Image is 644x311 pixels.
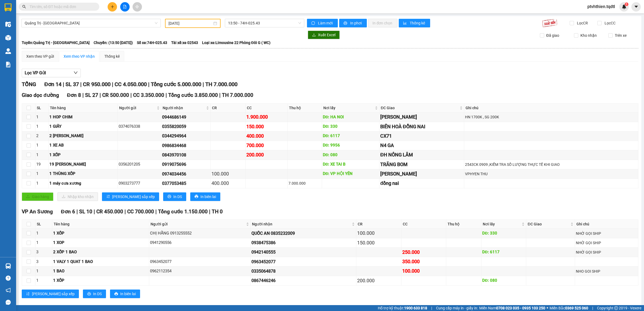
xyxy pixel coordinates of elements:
span: sort-ascending [26,292,30,296]
div: 3 [36,249,51,255]
span: | [82,92,84,98]
div: 100.000 [357,229,400,237]
div: 350.000 [402,258,445,265]
div: NHỜ GỌI SHIP [576,249,637,255]
div: 0942140555 [251,249,355,255]
div: 400.000 [246,132,287,140]
span: TỔNG [22,81,36,87]
div: 0344294964 [162,133,210,139]
span: | [112,81,113,87]
div: HN 1700K , SG 200K [465,114,637,120]
button: bar-chartThống kê [399,19,430,27]
img: solution-icon [5,62,11,67]
div: TRÃNG BOM [380,161,463,168]
div: 1 THÙNG XỐP [49,171,117,177]
span: 13:50 - 74H-025.43 [228,19,301,27]
span: printer [343,21,348,25]
div: 2543CK 0909 ,KIỂM TRA SỐ LƯỢNG THỰC TẾ KHI GIAO [465,162,637,167]
div: 1 [36,171,47,177]
span: Lọc CC [602,20,616,26]
div: NHỜ GỌI SHIP [576,240,637,246]
th: CC [246,104,288,112]
div: 0867446246 [251,277,355,284]
div: 1 [36,142,47,149]
img: icon-new-feature [622,4,627,9]
span: Hỗ trợ kỹ thuật: [378,305,427,311]
span: Chuyến: (13:50 [DATE]) [94,40,133,46]
span: TH 7.000.000 [205,81,237,87]
span: Quảng Trị - Sài Gòn [25,19,158,27]
span: Giao dọc đường [22,92,59,98]
div: 19 [PERSON_NAME] [49,161,117,168]
span: CR 950.000 [83,81,111,87]
div: 0843970108 [162,152,210,158]
span: | [148,81,149,87]
span: In biên lai [200,194,216,200]
span: ĐC Giao [381,105,459,111]
span: Đơn 6 [61,208,75,215]
img: 9k= [542,19,557,27]
span: aim [135,5,139,9]
div: 0944686149 [162,114,210,120]
span: copyright [614,306,618,310]
div: ĐH NÔNG LÂM [380,151,463,159]
div: Xem theo VP nhận [64,53,95,59]
input: Tìm tên, số ĐT hoặc mã đơn [30,4,93,10]
th: Thu hộ [446,220,481,229]
span: | [125,208,126,215]
button: aim [133,2,142,12]
th: Tên hàng [52,220,149,229]
img: logo-vxr [5,3,12,12]
span: Tổng cước 1.150.000 [158,208,208,215]
span: Miền Bắc [550,305,588,311]
div: 0903273777 [119,180,160,187]
div: 0335064878 [251,268,355,275]
div: 1 [36,277,51,284]
div: 1 [36,180,47,187]
span: Thống kê [410,20,426,26]
button: sort-ascending[PERSON_NAME] sắp xếp [102,192,159,201]
button: printerIn phơi [339,19,367,27]
div: QUỐC AN 0835232009 [251,230,355,237]
div: 1 XỐP [53,277,148,284]
span: ĐC Giao [528,221,569,227]
span: Lọc CR [575,20,589,26]
span: SL 27 [85,92,98,98]
span: In biên lai [120,291,136,297]
span: In DS [93,291,102,297]
div: 700.000 [246,142,287,149]
div: Thống kê [104,53,120,59]
div: 250.000 [402,248,445,256]
div: 1 VALY 1 QUAT 1 BAO [53,259,148,265]
div: 0962112354 [150,268,250,275]
span: search [22,5,26,9]
span: printer [114,292,118,296]
div: NHO GOI SHIP [576,268,637,274]
div: 0941290556 [150,240,250,246]
span: VP An Sương [22,208,53,215]
div: VPHYEN THU [465,171,637,177]
div: 1 [36,230,51,237]
div: 1 XE AB [49,142,117,149]
div: DĐ: 6117 [323,133,378,139]
span: Trên xe [613,32,629,38]
div: DĐ: 080 [482,277,525,284]
div: 19 [36,161,47,168]
span: question-circle [6,276,11,281]
div: [PERSON_NAME] [380,113,463,121]
span: | [209,208,210,215]
div: 0963452077 [150,259,250,265]
span: notification [6,288,11,293]
span: Người gửi [119,105,156,111]
div: DĐ: 6117 [482,249,525,255]
button: Lọc VP Gửi [22,69,81,77]
th: Tên hàng [49,104,118,112]
span: | [63,81,64,87]
span: Loại xe: Limousine 22 Phòng Đôi G ( WC) [202,40,270,46]
span: sort-ascending [106,195,110,199]
span: Tổng cước 3.850.000 [168,92,218,98]
span: bar-chart [403,21,408,25]
div: 1 [36,268,51,275]
button: caret-down [631,2,641,12]
div: 1 GIẤY [49,123,117,130]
